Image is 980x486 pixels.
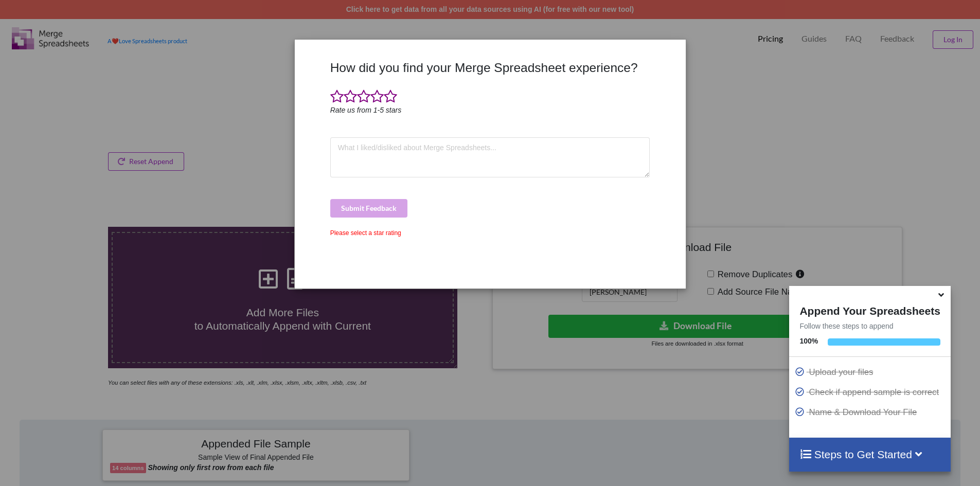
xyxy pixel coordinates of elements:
b: 100 % [799,337,818,345]
p: Check if append sample is correct [794,386,948,399]
h4: Steps to Get Started [799,448,940,461]
h4: Append Your Spreadsheets [789,302,950,317]
p: Name & Download Your File [794,406,948,419]
p: Upload your files [794,366,948,379]
div: Please select a star rating [330,228,650,238]
p: Follow these steps to append [789,321,950,331]
h3: How did you find your Merge Spreadsheet experience? [330,60,650,75]
i: Rate us from 1-5 stars [330,106,402,114]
